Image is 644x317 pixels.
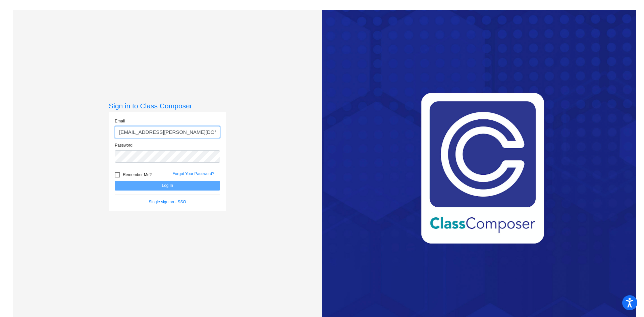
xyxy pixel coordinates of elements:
[172,171,214,176] a: Forgot Your Password?
[115,181,220,191] button: Log In
[109,102,226,110] h3: Sign in to Class Composer
[149,200,186,204] a: Single sign on - SSO
[123,171,152,179] span: Remember Me?
[115,142,132,148] label: Password
[115,118,125,124] label: Email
